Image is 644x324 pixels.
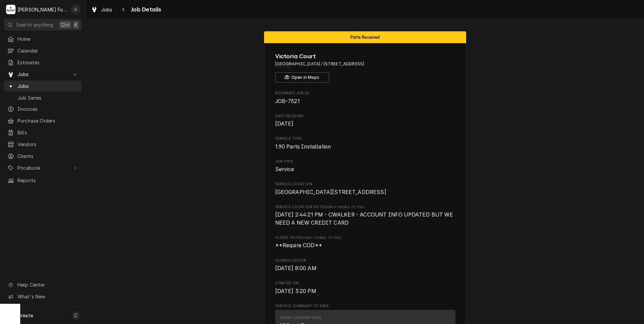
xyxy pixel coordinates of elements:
div: M [6,5,15,14]
div: [PERSON_NAME] Food Equipment Service [18,6,67,13]
span: Bills [18,129,78,136]
div: Started On [275,281,455,295]
span: Service Location [275,188,455,196]
span: [DATE] 2:44:21 PM - CWALKER - ACCOUNT INFO UPDATED BUT WE NEED A NEW CREDIT CARD [275,212,455,226]
span: Ctrl [61,21,70,28]
div: J( [71,5,80,14]
a: Jobs [4,80,82,92]
span: Roopairs Job ID [275,91,455,96]
div: Status [264,31,466,43]
span: Jobs [18,83,78,90]
div: Roopairs Job ID [275,91,455,105]
button: Search anythingCtrlK [4,19,82,31]
div: Marshall Food Equipment Service's Avatar [6,5,15,14]
span: C [74,312,77,319]
span: [DATE] [275,121,294,127]
span: Invoices [18,105,78,112]
span: Home [18,35,78,42]
div: Short Description [280,315,321,321]
span: Purchase Orders [18,117,78,124]
span: Pricebook [18,164,68,171]
a: Purchase Orders [4,115,82,126]
span: [object Object] [275,211,455,227]
span: Create [18,313,33,318]
span: Search anything [16,21,53,28]
span: K [74,21,77,28]
span: What's New [18,293,78,300]
span: [object Object] [275,241,455,250]
a: Job Series [4,92,82,103]
span: Service Location [275,182,455,187]
span: (Only Visible to You) [303,236,341,239]
span: Help Center [18,281,78,288]
div: [object Object] [275,204,455,227]
a: Go to Pricebook [4,162,82,173]
span: (Only Visible to You) [326,205,364,209]
a: Go to Jobs [4,69,82,80]
span: Service Type [275,143,455,151]
a: Go to Help Center [4,279,82,290]
span: Vendors [18,141,78,148]
span: Parts Received [350,35,380,39]
button: Open in Maps [275,72,329,83]
span: Started On [275,281,455,286]
span: Job Details [129,5,161,14]
div: Service Type [275,136,455,151]
span: Address [275,61,455,67]
span: Roopairs Job ID [275,97,455,105]
span: Job Series [18,94,78,101]
div: Job Type [275,159,455,173]
span: Service Location Notes [275,204,455,210]
span: Scheduled For [275,258,455,263]
span: [DATE] 8:00 AM [275,265,317,271]
div: Date Received [275,114,455,128]
a: Vendors [4,139,82,150]
span: Name [275,52,455,61]
span: JOB-7521 [275,98,300,104]
span: Service [275,166,294,172]
span: Job Type [275,159,455,164]
div: Scheduled For [275,258,455,272]
span: Service Type [275,136,455,141]
span: Jobs [18,71,68,78]
span: [GEOGRAPHIC_DATA][STREET_ADDRESS] [275,189,386,195]
a: Calendar [4,45,82,56]
span: Job Type [275,165,455,173]
span: Client Notes [275,235,455,240]
span: Calendar [18,47,78,54]
a: Estimates [4,57,82,68]
span: Started On [275,287,455,295]
div: Service Location [275,182,455,196]
button: Navigate back [118,4,129,15]
div: Jeff Debigare (109)'s Avatar [71,5,80,14]
span: Scheduled For [275,264,455,272]
a: Invoices [4,103,82,115]
span: Service Summary To Date [275,303,455,309]
span: Clients [18,153,78,160]
div: Client Information [275,52,455,83]
span: Date Received [275,120,455,128]
a: Home [4,33,82,44]
span: Jobs [101,6,112,13]
a: Go to What's New [4,291,82,302]
span: Date Received [275,114,455,119]
a: Clients [4,151,82,162]
span: Reports [18,177,78,184]
a: Reports [4,175,82,186]
div: [object Object] [275,235,455,250]
span: Estimates [18,59,78,66]
a: Bills [4,127,82,138]
span: 1.90 Parts Installation [275,143,331,150]
span: [DATE] 3:20 PM [275,288,316,294]
a: Jobs [88,4,115,15]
